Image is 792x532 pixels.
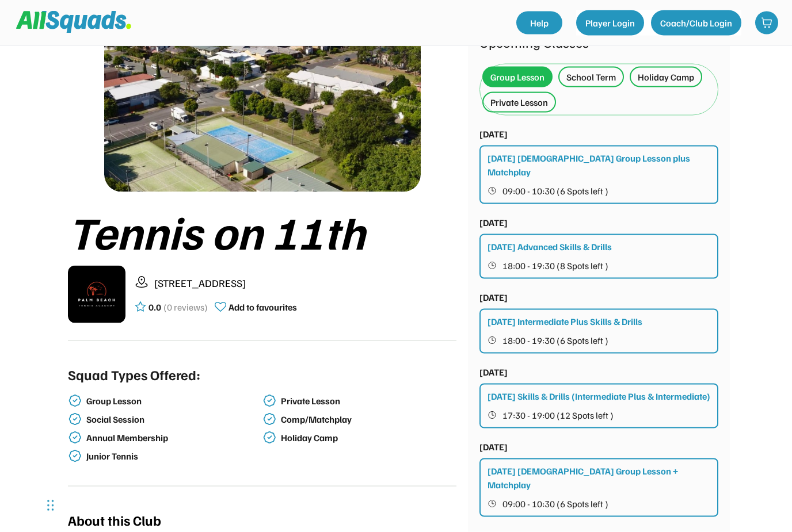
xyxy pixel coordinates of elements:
img: Squad%20Logo.svg [16,11,131,33]
div: Junior Tennis [86,451,260,462]
span: 17:30 - 19:00 (12 Spots left ) [502,411,614,420]
div: Social Session [86,414,260,425]
button: Player Login [576,10,644,36]
div: (0 reviews) [163,300,208,314]
div: [DATE] [479,216,508,229]
div: Private Lesson [490,95,548,109]
div: About this Club [68,510,161,530]
div: [DATE] [DEMOGRAPHIC_DATA] Group Lesson + Matchplay [488,464,711,492]
img: check-verified-01.svg [68,412,82,426]
span: 09:00 - 10:30 (6 Spots left ) [502,186,608,196]
img: check-verified-01.svg [68,431,82,445]
div: [DATE] [479,290,508,304]
div: 0.0 [148,300,161,314]
div: [DATE] Advanced Skills & Drills [488,240,612,254]
img: check-verified-01.svg [262,394,276,408]
div: School Term [566,70,616,84]
div: [DATE] [479,365,508,379]
div: Holiday Camp [638,70,694,84]
img: shopping-cart-01%20%281%29.svg [761,17,772,29]
div: [DATE] Intermediate Plus Skills & Drills [488,315,642,328]
div: [STREET_ADDRESS] [154,275,456,291]
div: Annual Membership [86,433,260,443]
div: [DATE] [479,127,508,141]
a: Help [516,12,562,35]
div: [DATE] [479,440,508,454]
div: Group Lesson [86,396,260,407]
button: 09:00 - 10:30 (6 Spots left ) [488,496,711,511]
span: 09:00 - 10:30 (6 Spots left ) [502,499,608,508]
img: check-verified-01.svg [262,431,276,445]
div: Add to favourites [229,300,297,314]
div: Private Lesson [281,396,455,407]
button: 17:30 - 19:00 (12 Spots left ) [488,408,711,423]
img: IMG_2979.png [68,266,125,323]
button: 18:00 - 19:30 (8 Spots left ) [488,258,711,273]
div: Squad Types Offered: [68,364,200,385]
div: Comp/Matchplay [281,414,455,425]
div: [DATE] [DEMOGRAPHIC_DATA] Group Lesson plus Matchplay [488,151,711,179]
div: Holiday Camp [281,433,455,443]
img: check-verified-01.svg [68,449,82,463]
div: Group Lesson [490,70,544,84]
span: 18:00 - 19:30 (8 Spots left ) [502,261,608,270]
img: 1000017423.png [104,20,421,192]
button: Coach/Club Login [651,10,741,36]
button: 18:00 - 19:30 (6 Spots left ) [488,333,711,348]
img: check-verified-01.svg [262,412,276,426]
span: 18:00 - 19:30 (6 Spots left ) [502,336,608,345]
div: [DATE] Skills & Drills (Intermediate Plus & Intermediate) [488,389,710,403]
img: check-verified-01.svg [68,394,82,408]
div: Tennis on 11th [68,206,456,257]
button: 09:00 - 10:30 (6 Spots left ) [488,183,711,198]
